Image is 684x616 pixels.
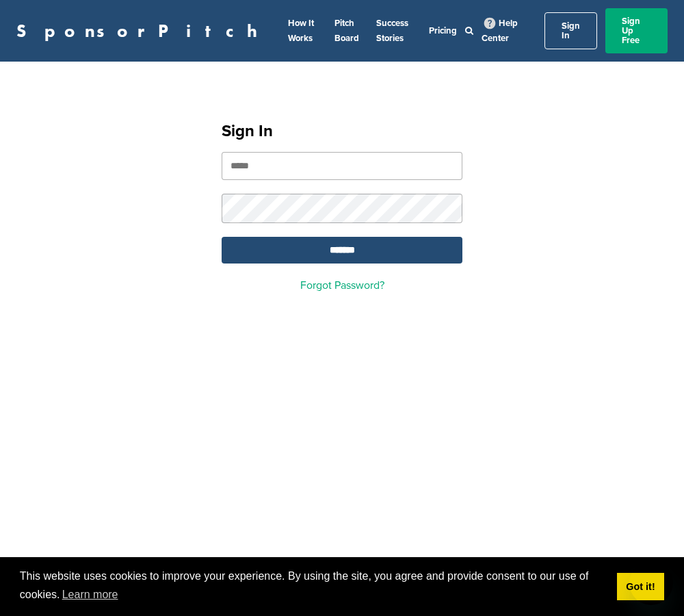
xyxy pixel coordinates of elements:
[288,18,314,44] a: How It Works
[617,573,664,600] a: dismiss cookie message
[60,585,120,605] a: learn more about cookies
[334,18,359,44] a: Pitch Board
[376,18,408,44] a: Success Stories
[544,12,597,49] a: Sign In
[605,8,668,53] a: Sign Up Free
[222,119,462,144] h1: Sign In
[16,22,266,40] a: SponsorPitch
[429,25,457,36] a: Pricing
[300,279,384,292] a: Forgot Password?
[20,568,606,605] span: This website uses cookies to improve your experience. By using the site, you agree and provide co...
[482,15,518,47] a: Help Center
[629,561,673,605] iframe: Button to launch messaging window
